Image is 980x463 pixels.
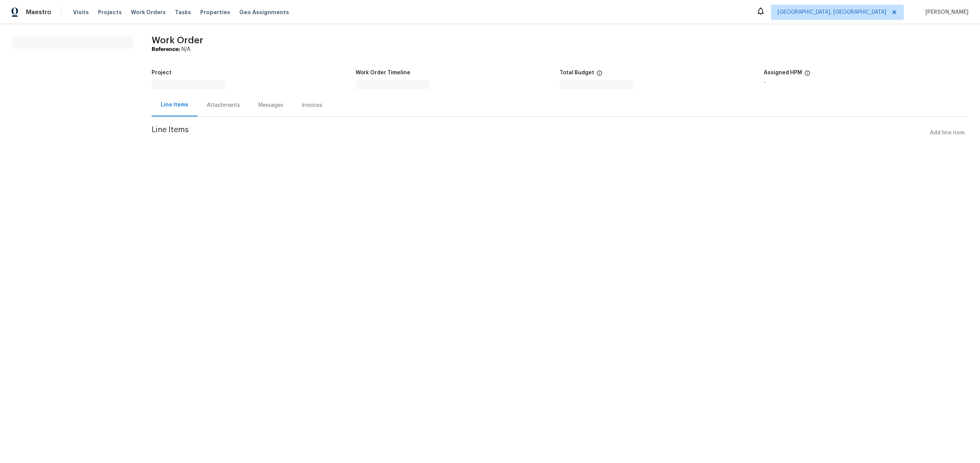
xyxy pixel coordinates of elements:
[764,80,968,85] div: -
[207,101,240,109] div: Attachments
[302,101,322,109] div: Invoices
[804,70,810,80] span: The hpm assigned to this work order.
[596,70,603,80] span: The total cost of line items that have been proposed by Opendoor. This sum includes line items th...
[922,8,969,16] span: [PERSON_NAME]
[152,47,180,52] b: Reference:
[356,70,410,75] h5: Work Order Timeline
[73,8,89,16] span: Visits
[152,70,171,75] h5: Project
[152,46,968,53] div: N/A
[764,70,802,75] h5: Assigned HPM
[200,8,230,16] span: Properties
[161,101,188,109] div: Line Items
[26,8,51,16] span: Maestro
[98,8,122,16] span: Projects
[152,36,203,45] span: Work Order
[777,8,886,16] span: [GEOGRAPHIC_DATA], [GEOGRAPHIC_DATA]
[560,70,594,75] h5: Total Budget
[131,8,166,16] span: Work Orders
[258,101,283,109] div: Messages
[152,126,927,140] span: Line Items
[239,8,289,16] span: Geo Assignments
[175,10,191,15] span: Tasks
